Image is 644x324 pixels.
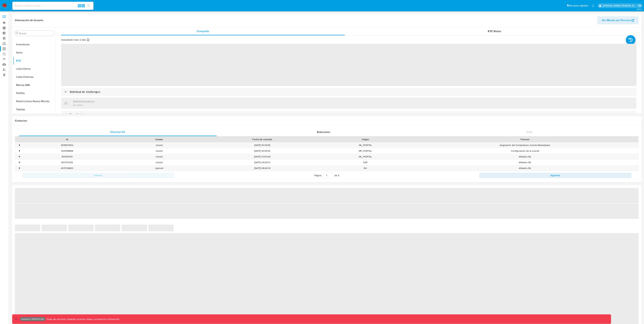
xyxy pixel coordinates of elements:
[83,4,84,7] span: s
[411,148,638,154] div: Configuración de la cuenta
[205,148,319,154] div: [DATE] 16:35:05
[21,318,44,320] p: Ambiente: PRODUCCIÓN
[19,161,20,164] div: •
[13,81,55,89] button: Marcas AML
[205,160,319,165] div: [DATE] 09:25:13
[13,105,55,113] button: Tarjetas
[13,97,55,105] button: Restricciones Nuevo Mundo
[110,130,125,134] span: Historial CX
[45,318,120,321] p: Todas las acciones impactan usuarios reales, proceda con precaución.
[592,4,594,7] a: Notificaciones
[13,73,55,81] button: Listas Externas
[23,138,111,141] div: Id
[21,148,113,154] div: 405156858
[70,113,87,116] h3: Beneficiarios
[115,138,203,141] div: Estado
[70,90,100,94] h3: Solicitud de challenges
[13,40,55,49] button: Inversiones
[338,174,339,177] span: 5
[319,142,411,148] div: ML_PORTAL
[15,188,639,203] span: ‌
[205,165,319,171] div: [DATE] 08:40:14
[61,44,636,86] span: ‌
[197,29,209,33] span: Compañía
[488,29,501,33] span: KYC Status
[602,16,631,24] span: Ver Mirada por Persona
[597,16,639,24] button: Ver Mirada por Persona
[113,160,205,165] div: closed
[21,160,113,165] div: 403713325
[638,4,641,7] a: Salir
[411,165,638,171] div: Afiliados ML
[15,225,40,231] span: ‌
[527,130,532,134] span: Chat
[85,3,92,8] button: search-icon
[319,154,411,159] div: ML_PORTAL
[95,225,120,231] span: ‌
[12,4,93,8] input: Buscar usuario o caso...
[22,173,174,178] button: Anterior
[411,142,638,148] div: Asignación del Contactanos Cuenta Marketplace
[19,155,20,158] div: •
[73,103,95,107] p: Sin datos
[569,4,588,7] span: Accesos rápidos
[205,154,319,159] div: [DATE] 13:00:06
[122,225,147,231] span: ‌
[205,142,319,148] div: [DATE] 15:35:59
[19,144,20,147] div: •
[61,98,636,109] div: AdministradoresSin datos
[317,130,330,134] span: Soluciones
[319,160,411,165] div: CAP
[13,65,55,73] button: Lista Interna
[16,32,18,34] button: Buscar
[13,89,55,97] button: Perfiles
[21,165,113,171] div: 403704820
[411,154,638,159] div: Afiliados ML
[78,4,81,7] span: ⌥
[113,148,205,154] div: closed
[319,148,411,154] div: MP_PORTAL
[19,149,20,153] div: •
[13,57,55,65] button: KYC
[113,154,205,159] div: closed
[15,119,639,122] h1: Contactos
[68,225,94,231] span: ‌
[21,154,113,159] div: 404310110
[61,88,636,96] div: Solicitud de challenges
[411,160,638,165] div: Afiliados ML
[42,225,67,231] span: ‌
[61,111,636,118] div: Beneficiarios
[21,142,113,148] div: 405907602
[414,138,636,141] div: Proceso
[314,173,339,178] span: Página de
[15,204,639,219] span: ‌
[19,167,20,170] div: •
[208,138,317,141] div: Fecha de creación
[479,173,632,178] button: Siguiente
[61,38,86,41] p: Actualizado hace 2 días
[113,142,205,148] div: closed
[73,100,95,103] h3: Administradores
[319,165,411,171] div: RA
[113,165,205,171] div: opened
[148,225,174,231] span: ‌
[322,138,409,141] div: Origen
[19,32,53,35] input: Buscar
[603,4,637,7] p: leidy.martinez@mercadolibre.com.co
[13,49,55,57] button: Items
[15,19,43,22] h1: Información de Usuario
